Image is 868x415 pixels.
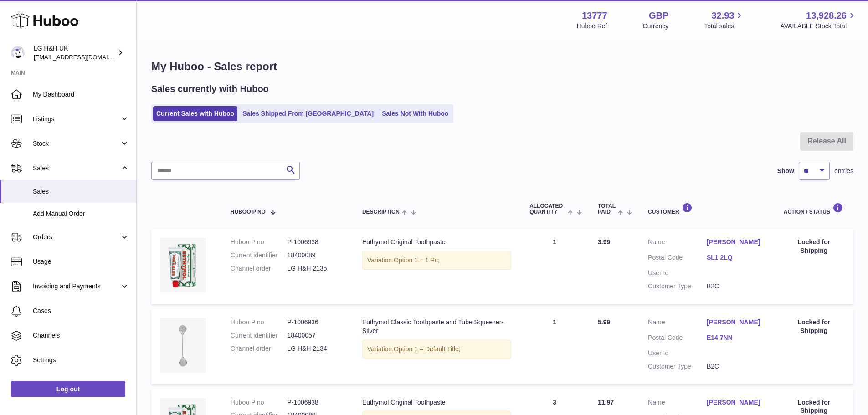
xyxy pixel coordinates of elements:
dd: 18400089 [287,251,344,260]
a: Sales Shipped From [GEOGRAPHIC_DATA] [239,106,377,121]
dt: Postal Code [648,253,707,264]
dt: Huboo P no [231,398,288,407]
a: [PERSON_NAME] [707,398,765,407]
dd: B2C [707,282,765,291]
span: Option 1 = 1 Pc; [394,256,440,264]
dt: Huboo P no [231,318,288,327]
span: Huboo P no [231,209,266,215]
dt: User Id [648,269,707,277]
dd: B2C [707,362,765,371]
div: Variation: [362,251,511,270]
span: 13,928.26 [806,10,847,22]
span: Orders [33,233,120,241]
span: 32.93 [711,10,734,22]
div: Action / Status [784,203,844,215]
dd: 18400057 [287,331,344,340]
a: SL1 2LQ [707,253,765,262]
dt: Current identifier [231,331,288,340]
dd: P-1006938 [287,238,344,246]
span: 11.97 [598,399,614,406]
span: entries [834,167,853,175]
span: Usage [33,257,129,266]
div: Locked for Shipping [784,238,844,255]
div: Currency [643,22,669,31]
div: Euthymol Original Toothpaste [362,398,511,407]
img: Euthymol_Classic_Toothpaste_and_Tube_Squeezer-Silver-Image-4.webp [160,318,206,373]
dt: Name [648,398,707,409]
dt: Channel order [231,264,288,273]
span: Sales [33,187,129,196]
span: 3.99 [598,238,610,246]
span: Listings [33,115,120,123]
span: Channels [33,331,129,340]
div: Euthymol Original Toothpaste [362,238,511,246]
a: [PERSON_NAME] [707,318,765,327]
span: AVAILABLE Stock Total [780,22,857,31]
a: Sales Not With Huboo [379,106,452,121]
dt: Current identifier [231,251,288,260]
dt: User Id [648,349,707,358]
dt: Postal Code [648,333,707,344]
dt: Huboo P no [231,238,288,246]
strong: GBP [649,10,668,22]
strong: 13777 [582,10,607,22]
span: Description [362,209,400,215]
dt: Customer Type [648,282,707,291]
span: My Dashboard [33,90,129,99]
a: E14 7NN [707,333,765,342]
div: Locked for Shipping [784,318,844,335]
span: Cases [33,307,129,315]
h2: Sales currently with Huboo [151,83,269,95]
img: Euthymol_Original_Toothpaste_Image-1.webp [160,238,206,292]
td: 1 [520,229,589,304]
div: Variation: [362,340,511,359]
span: Sales [33,164,120,173]
a: 32.93 Total sales [704,10,745,31]
div: Customer [648,203,765,215]
dd: P-1006936 [287,318,344,327]
td: 1 [520,309,589,384]
span: Add Manual Order [33,210,129,218]
dd: LG H&H 2135 [287,264,344,273]
h1: My Huboo - Sales report [151,59,853,74]
span: Stock [33,139,120,148]
div: Euthymol Classic Toothpaste and Tube Squeezer-Silver [362,318,511,335]
label: Show [777,167,794,175]
dt: Channel order [231,344,288,353]
dt: Name [648,318,707,329]
dt: Customer Type [648,362,707,371]
a: Log out [11,381,125,397]
dd: P-1006938 [287,398,344,407]
span: Total sales [704,22,745,31]
span: 5.99 [598,318,610,326]
span: Option 1 = Default Title; [394,345,461,353]
div: Huboo Ref [577,22,607,31]
span: Invoicing and Payments [33,282,120,291]
dt: Name [648,238,707,249]
a: 13,928.26 AVAILABLE Stock Total [780,10,857,31]
dd: LG H&H 2134 [287,344,344,353]
img: veechen@lghnh.co.uk [11,46,25,60]
span: Settings [33,356,129,364]
div: LG H&H UK [34,44,116,61]
span: [EMAIL_ADDRESS][DOMAIN_NAME] [34,53,134,61]
a: Current Sales with Huboo [153,106,237,121]
span: Total paid [598,203,616,215]
a: [PERSON_NAME] [707,238,765,246]
span: ALLOCATED Quantity [529,203,565,215]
